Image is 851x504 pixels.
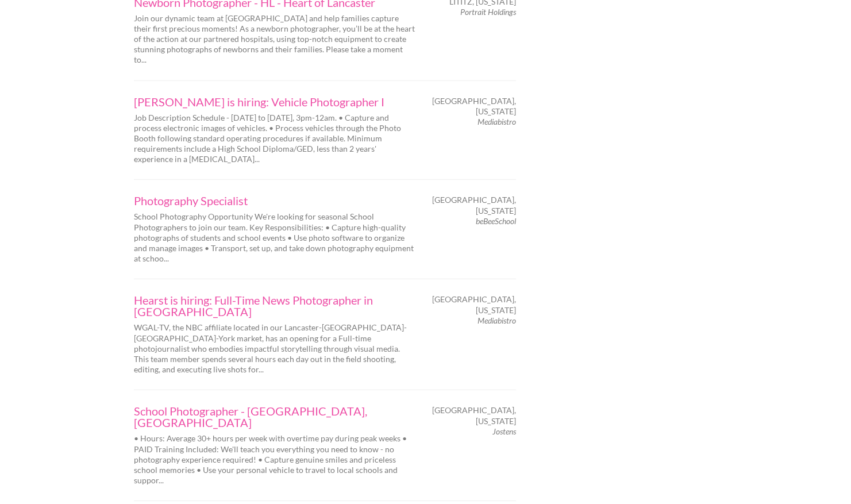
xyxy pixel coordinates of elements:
a: Hearst is hiring: Full-Time News Photographer in [GEOGRAPHIC_DATA] [134,294,415,317]
em: beBeeSchool [476,216,516,226]
em: Mediabistro [478,117,516,126]
em: Jostens [492,426,516,436]
a: [PERSON_NAME] is hiring: Vehicle Photographer I [134,96,415,107]
span: [GEOGRAPHIC_DATA], [US_STATE] [432,96,516,117]
p: Join our dynamic team at [GEOGRAPHIC_DATA] and help families capture their first precious moments... [134,13,415,66]
p: WGAL-TV, the NBC affiliate located in our Lancaster-[GEOGRAPHIC_DATA]-[GEOGRAPHIC_DATA]-York mark... [134,322,415,375]
p: School Photography Opportunity We're looking for seasonal School Photographers to join our team. ... [134,211,415,264]
em: Portrait Holdings [460,7,516,17]
span: [GEOGRAPHIC_DATA], [US_STATE] [432,195,516,216]
a: Photography Specialist [134,195,415,206]
span: [GEOGRAPHIC_DATA], [US_STATE] [432,294,516,315]
a: School Photographer - [GEOGRAPHIC_DATA], [GEOGRAPHIC_DATA] [134,405,415,428]
span: [GEOGRAPHIC_DATA], [US_STATE] [432,405,516,426]
em: Mediabistro [478,316,516,325]
p: • Hours: Average 30+ hours per week with overtime pay during peak weeks • PAID Training Included:... [134,433,415,486]
p: Job Description Schedule - [DATE] to [DATE], 3pm-12am. • Capture and process electronic images of... [134,113,415,165]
